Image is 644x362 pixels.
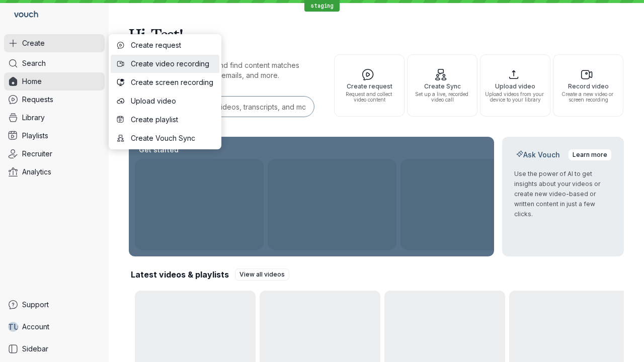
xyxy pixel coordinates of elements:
[514,169,612,219] p: Use the power of AI to get insights about your videos or create new video-based or written conten...
[129,20,624,48] h1: Hi, Test!
[339,92,400,103] span: Request and collect video content
[4,34,105,52] button: Create
[131,133,213,143] span: Create Vouch Sync
[14,322,19,332] span: U
[568,149,612,161] a: Learn more
[485,92,546,103] span: Upload videos from your device to your library
[4,90,105,109] a: Requests
[4,4,42,26] a: Go to homepage
[22,344,48,354] span: Sidebar
[111,92,219,110] button: Upload video
[111,55,219,73] button: Create video recording
[22,167,51,177] span: Analytics
[514,150,562,160] h2: Ask Vouch
[22,76,42,86] span: Home
[4,54,105,72] a: Search
[4,109,105,127] a: Library
[557,92,619,103] span: Create a new video or screen recording
[8,322,14,332] span: T
[129,60,316,80] p: Search for any keywords and find content matches through transcriptions, user emails, and more.
[22,38,45,48] span: Create
[480,54,550,117] button: Upload videoUpload videos from your device to your library
[412,83,473,89] span: Create Sync
[22,322,49,332] span: Account
[235,268,289,281] a: View all videos
[22,131,48,141] span: Playlists
[557,83,619,89] span: Record video
[131,59,213,69] span: Create video recording
[334,54,405,117] button: Create requestRequest and collect video content
[131,269,229,280] h2: Latest videos & playlists
[137,145,181,155] h2: Get started
[573,150,607,160] span: Learn more
[4,296,105,314] a: Support
[407,54,477,117] button: Create SyncSet up a live, recorded video call
[22,149,52,159] span: Recruiter
[131,77,213,87] span: Create screen recording
[4,127,105,145] a: Playlists
[485,83,546,89] span: Upload video
[111,111,219,129] button: Create playlist
[4,72,105,90] a: Home
[111,73,219,92] button: Create screen recording
[22,113,45,123] span: Library
[22,300,49,310] span: Support
[4,145,105,163] a: Recruiter
[111,129,219,147] button: Create Vouch Sync
[131,96,213,106] span: Upload video
[4,318,105,336] a: TUAccount
[22,95,53,105] span: Requests
[339,83,400,89] span: Create request
[412,92,473,103] span: Set up a live, recorded video call
[131,40,213,50] span: Create request
[4,340,105,358] a: Sidebar
[111,36,219,54] button: Create request
[22,58,46,68] span: Search
[553,54,623,117] button: Record videoCreate a new video or screen recording
[4,163,105,181] a: Analytics
[239,269,285,280] span: View all videos
[131,115,213,125] span: Create playlist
